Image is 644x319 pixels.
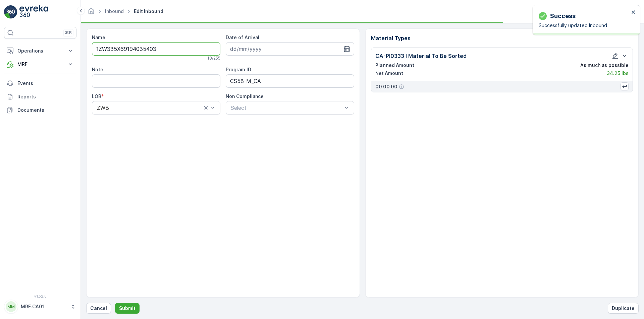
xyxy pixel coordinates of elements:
[119,305,136,312] p: Submit
[19,5,48,19] img: logo_light-DOdMpM7g.png
[207,56,220,61] p: 18 / 255
[4,5,17,19] img: logo
[65,30,72,35] p: ⌘B
[132,8,165,15] span: Edit Inbound
[4,58,76,71] button: MRF
[608,303,639,314] button: Duplicate
[17,48,63,54] p: Operations
[17,80,74,87] p: Events
[4,103,76,117] a: Documents
[539,22,629,29] p: Successfully updated Inbound
[105,8,124,14] a: Inbound
[375,70,403,77] p: Net Amount
[17,61,63,68] p: MRF
[226,42,354,56] input: dd/mm/yyyy
[86,303,111,314] button: Cancel
[4,294,76,298] span: v 1.52.0
[6,301,16,312] div: MM
[550,11,576,21] p: Success
[580,62,629,69] p: As much as possible
[631,9,636,16] button: close
[17,107,74,113] p: Documents
[92,93,101,99] label: LOB
[90,305,107,312] p: Cancel
[17,93,74,100] p: Reports
[92,34,105,40] label: Name
[226,93,264,99] label: Non Compliance
[226,34,259,40] label: Date of Arrival
[375,62,414,69] p: Planned Amount
[226,67,251,72] label: Program ID
[4,300,76,314] button: MMMRF.CA01
[607,70,629,77] p: 34.25 lbs
[371,34,633,42] p: Material Types
[88,10,95,16] a: Homepage
[21,303,67,310] p: MRF.CA01
[231,104,342,112] p: Select
[399,84,404,89] div: Help Tooltip Icon
[115,303,140,314] button: Submit
[4,44,76,58] button: Operations
[4,90,76,103] a: Reports
[4,77,76,90] a: Events
[612,305,635,312] p: Duplicate
[92,67,103,72] label: Note
[375,52,467,60] p: CA-PI0333 I Material To Be Sorted
[375,83,397,90] p: 00 00 00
